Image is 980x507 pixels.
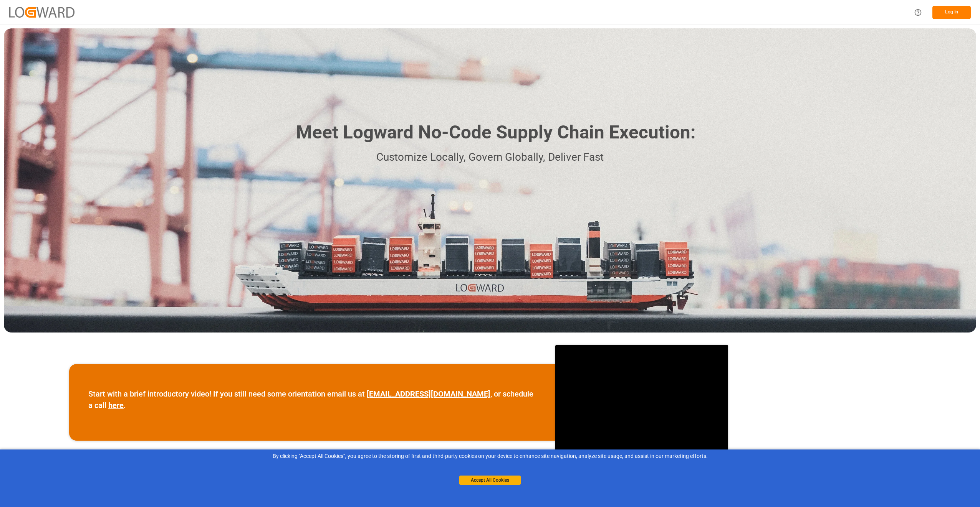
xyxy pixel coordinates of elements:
h1: Meet Logward No-Code Supply Chain Execution: [296,119,695,146]
div: By clicking "Accept All Cookies”, you agree to the storing of first and third-party cookies on yo... [5,452,975,460]
button: Accept All Cookies [459,476,521,485]
p: Customize Locally, Govern Globally, Deliver Fast [285,149,695,166]
a: [EMAIL_ADDRESS][DOMAIN_NAME] [367,389,490,398]
button: Log In [932,6,971,19]
p: Start with a brief introductory video! If you still need some orientation email us at , or schedu... [88,388,536,411]
a: here [108,401,124,410]
button: Help Center [909,4,927,21]
img: Logward_new_orange.png [9,7,74,17]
